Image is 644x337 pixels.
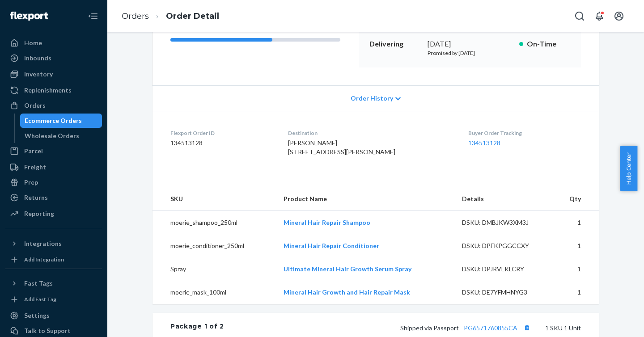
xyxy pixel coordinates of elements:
dt: Buyer Order Tracking [468,129,581,137]
p: On-Time [527,39,570,49]
button: Copy tracking number [521,322,533,333]
td: 1 [553,281,599,304]
td: moerie_shampoo_250ml [153,211,276,235]
a: Ultimate Mineral Hair Growth Serum Spray [284,265,411,273]
a: PG6571760855CA [464,324,517,332]
button: Open account menu [610,7,628,25]
div: Inventory [24,70,53,79]
a: Parcel [5,144,102,158]
div: Ecommerce Orders [25,116,82,125]
div: Fast Tags [24,279,53,288]
a: Home [5,36,102,50]
span: [PERSON_NAME] [STREET_ADDRESS][PERSON_NAME] [288,139,395,156]
dt: Flexport Order ID [170,129,274,137]
td: 1 [553,257,599,281]
div: DSKU: DPJRVLKLCRY [462,265,546,274]
div: Talk to Support [24,326,71,335]
div: Home [24,38,42,47]
div: Integrations [24,239,62,248]
div: Reporting [24,209,54,218]
a: Orders [5,98,102,113]
div: Orders [24,101,46,110]
img: Flexport logo [10,12,48,21]
a: Inventory [5,67,102,81]
div: Freight [24,163,46,172]
a: Freight [5,160,102,174]
p: Promised by [DATE] [428,49,512,57]
a: Reporting [5,206,102,221]
div: Wholesale Orders [25,131,79,140]
a: Prep [5,175,102,190]
th: Details [455,187,553,211]
button: Integrations [5,236,102,251]
a: Orders [122,11,149,21]
a: Settings [5,308,102,323]
a: Mineral Hair Repair Shampoo [284,219,370,226]
button: Open Search Box [571,7,589,25]
div: Package 1 of 2 [170,322,224,333]
td: moerie_mask_100ml [153,281,276,304]
div: [DATE] [428,39,512,49]
td: 1 [553,234,599,257]
button: Open notifications [590,7,608,25]
div: Prep [24,178,38,187]
button: Fast Tags [5,276,102,291]
span: Order History [351,94,393,103]
dt: Destination [288,129,454,137]
div: Inbounds [24,54,51,63]
span: Shipped via Passport [400,324,533,332]
a: Mineral Hair Repair Conditioner [284,242,379,249]
div: Returns [24,193,48,202]
div: Parcel [24,147,43,156]
th: Product Name [276,187,455,211]
div: Replenishments [24,86,72,95]
ol: breadcrumbs [114,3,226,29]
div: 1 SKU 1 Unit [224,322,581,333]
div: DSKU: DPFKPGGCCXY [462,241,546,250]
td: moerie_conditioner_250ml [153,234,276,257]
a: Ecommerce Orders [20,114,102,128]
div: Settings [24,311,50,320]
a: Mineral Hair Growth and Hair Repair Mask [284,288,410,296]
button: Help Center [620,146,637,191]
a: Order Detail [166,11,219,21]
dd: 134513128 [170,139,274,147]
a: Add Integration [5,254,102,265]
a: Replenishments [5,83,102,97]
div: DSKU: DE7YFMHNYG3 [462,288,546,297]
p: Delivering [369,39,420,49]
div: Add Integration [24,256,64,263]
td: Spray [153,257,276,281]
a: Inbounds [5,51,102,65]
td: 1 [553,211,599,235]
a: Add Fast Tag [5,294,102,305]
th: Qty [553,187,599,211]
a: Wholesale Orders [20,129,102,143]
div: Add Fast Tag [24,295,56,303]
a: Returns [5,190,102,205]
div: DSKU: DMBJKW3XM3J [462,218,546,227]
th: SKU [153,187,276,211]
a: 134513128 [468,139,500,147]
button: Close Navigation [84,7,102,25]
